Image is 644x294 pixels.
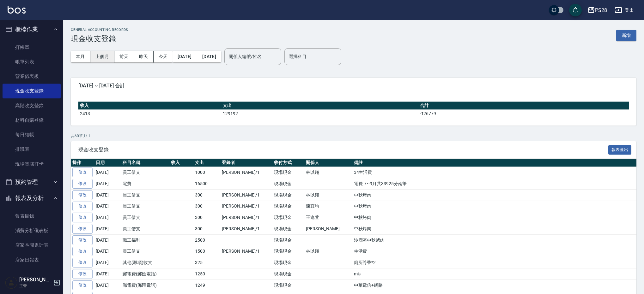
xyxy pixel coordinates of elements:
[193,167,220,178] td: 1000
[197,51,221,62] button: [DATE]
[193,223,220,235] td: 300
[272,212,304,223] td: 現場現金
[94,279,121,291] td: [DATE]
[3,267,61,282] a: 店家排行榜
[612,4,636,16] button: 登出
[71,34,128,43] h3: 現金收支登錄
[94,212,121,223] td: [DATE]
[272,268,304,280] td: 現場現金
[173,51,197,62] button: [DATE]
[3,69,61,84] a: 營業儀表板
[304,167,352,178] td: 林以翔
[121,159,169,167] th: 科目名稱
[121,279,169,291] td: 郵電費(郵匯電話)
[272,279,304,291] td: 現場現金
[19,283,52,289] p: 主管
[121,246,169,257] td: 員工借支
[193,212,220,223] td: 300
[352,159,636,167] th: 備註
[272,246,304,257] td: 現場現金
[121,167,169,178] td: 員工借支
[304,246,352,257] td: 林以翔
[134,51,154,62] button: 昨天
[78,102,221,110] th: 收入
[94,189,121,201] td: [DATE]
[220,201,272,212] td: [PERSON_NAME]/1
[304,212,352,223] td: 王逸萱
[121,212,169,223] td: 員工借支
[220,167,272,178] td: [PERSON_NAME]/1
[71,51,90,62] button: 本月
[608,145,632,155] button: 報表匯出
[94,201,121,212] td: [DATE]
[72,190,93,200] a: 修改
[272,167,304,178] td: 現場現金
[3,157,61,171] a: 現場電腦打卡
[78,109,221,118] td: 2413
[272,178,304,190] td: 現場現金
[352,234,636,246] td: 沙鹿區中秋烤肉
[121,223,169,235] td: 員工借支
[193,234,220,246] td: 2500
[608,146,632,152] a: 報表匯出
[3,127,61,142] a: 每日結帳
[272,189,304,201] td: 現場現金
[121,201,169,212] td: 員工借支
[304,159,352,167] th: 關係人
[220,159,272,167] th: 登錄者
[121,189,169,201] td: 員工借支
[272,257,304,268] td: 現場現金
[90,51,114,62] button: 上個月
[352,189,636,201] td: 中秋烤肉
[121,257,169,268] td: 其他(雜項)收支
[71,159,94,167] th: 操作
[169,159,194,167] th: 收入
[352,212,636,223] td: 中秋烤肉
[585,4,610,17] button: PS28
[272,201,304,212] td: 現場現金
[71,133,636,139] p: 共 60 筆, 1 / 1
[94,268,121,280] td: [DATE]
[221,109,418,118] td: 129192
[72,235,93,245] a: 修改
[5,276,18,289] img: Person
[304,201,352,212] td: 陳宜均
[154,51,173,62] button: 今天
[272,234,304,246] td: 現場現金
[569,4,582,16] button: save
[121,178,169,190] td: 電費
[193,257,220,268] td: 325
[114,51,134,62] button: 前天
[352,268,636,280] td: mis
[220,223,272,235] td: [PERSON_NAME]/1
[352,167,636,178] td: 34生活費
[352,178,636,190] td: 電費˙7~9月共33925分兩筆
[94,223,121,235] td: [DATE]
[72,269,93,279] a: 修改
[304,189,352,201] td: 林以翔
[78,83,629,89] span: [DATE] ~ [DATE] 合計
[94,178,121,190] td: [DATE]
[616,32,636,38] a: 新增
[193,268,220,280] td: 1250
[3,113,61,127] a: 材料自購登錄
[78,147,608,153] span: 現金收支登錄
[72,202,93,211] a: 修改
[72,224,93,234] a: 修改
[3,223,61,238] a: 消費分析儀表板
[72,280,93,290] a: 修改
[3,238,61,252] a: 店家區間累計表
[71,28,128,32] h2: GENERAL ACCOUNTING RECORDS
[3,190,61,206] button: 報表及分析
[220,189,272,201] td: [PERSON_NAME]/1
[8,6,26,14] img: Logo
[3,40,61,55] a: 打帳單
[193,279,220,291] td: 1249
[193,159,220,167] th: 支出
[94,246,121,257] td: [DATE]
[72,213,93,222] a: 修改
[3,174,61,190] button: 預約管理
[3,55,61,69] a: 帳單列表
[272,223,304,235] td: 現場現金
[72,258,93,268] a: 修改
